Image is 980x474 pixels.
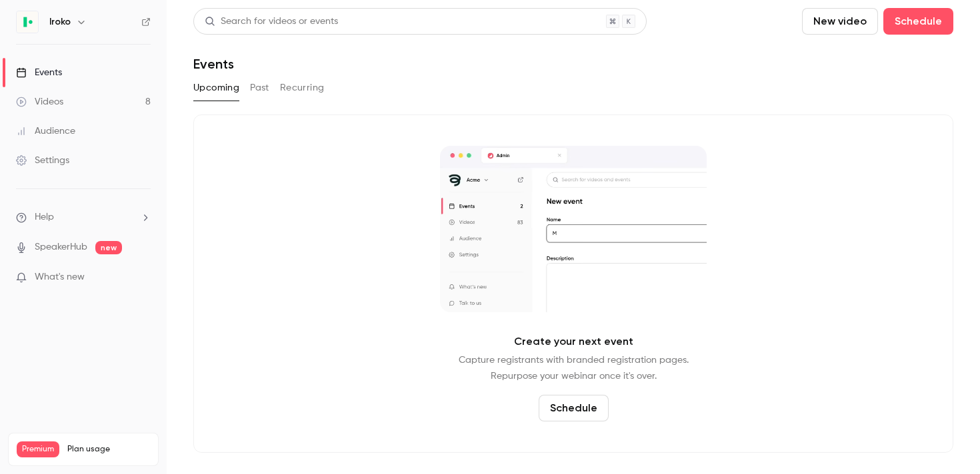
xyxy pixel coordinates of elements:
li: help-dropdown-opener [16,210,151,224]
div: Videos [16,95,63,109]
img: Iroko [17,11,38,33]
button: Schedule [883,8,953,35]
button: New video [802,8,878,35]
span: Help [35,210,54,224]
h6: Iroko [49,15,71,29]
div: Search for videos or events [205,15,338,29]
span: new [95,241,122,254]
iframe: Noticeable Trigger [135,272,151,284]
span: What's new [35,270,85,284]
h1: Events [193,56,234,72]
div: Events [16,66,62,79]
span: Premium [17,441,59,457]
button: Upcoming [193,77,239,99]
span: Plan usage [67,444,150,455]
a: SpeakerHub [35,240,87,254]
div: Settings [16,154,69,167]
div: Audience [16,124,75,138]
button: Past [250,77,269,99]
p: Capture registrants with branded registration pages. Repurpose your webinar once it's over. [459,352,689,384]
p: Create your next event [514,334,633,350]
button: Schedule [539,395,609,421]
button: Recurring [280,77,325,99]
